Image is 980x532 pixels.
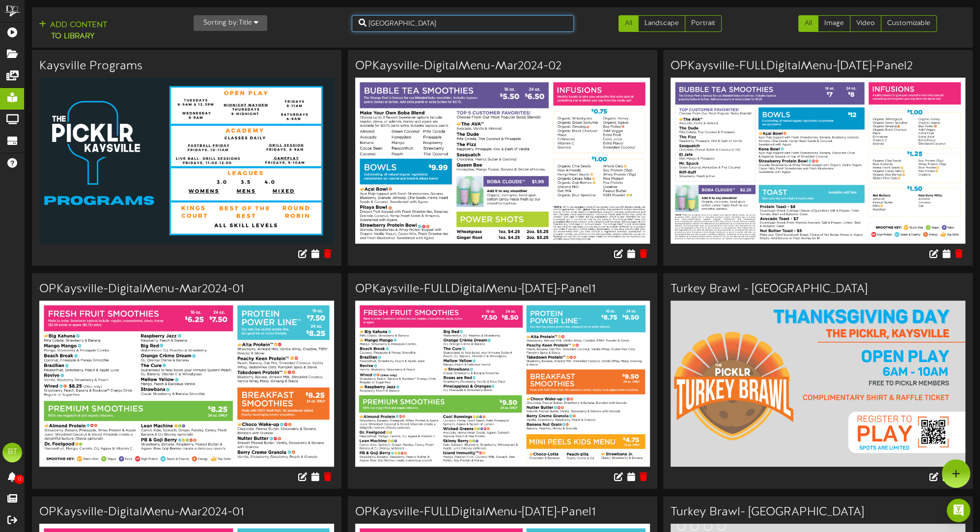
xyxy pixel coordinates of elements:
a: Image [818,15,850,32]
h3: Kaysville Programs [39,60,334,73]
a: All [798,15,818,32]
img: 5253184c-e5d4-4c03-8f12-d1ee74cb67ce.jpg [355,78,650,244]
span: 12 [14,475,25,484]
input: Search Content [352,15,574,32]
h3: OPKaysville-FULLDigitalMenu-[DATE]-Panel1 [355,506,650,519]
a: Portrait [685,15,722,32]
img: 76a8ce61-e209-454f-a93a-a3ac175f40bc.jpg [671,78,965,244]
img: c7075d37-05f5-4639-b091-f9b613d22b654.png [39,78,334,244]
h3: OPKaysville-DigitalMenu-Mar2024-01 [39,506,334,519]
a: All [618,15,639,32]
h3: OPKaysville-FULLDigitalMenu-[DATE]-Panel1 [355,283,650,296]
a: Video [850,15,881,32]
a: Landscape [638,15,685,32]
button: Add Contentto Library [36,19,110,43]
h3: OPKaysville-DigitalMenu-Mar2024-01 [39,283,334,296]
div: BT [2,443,22,462]
button: Sorting by:Title [194,15,267,31]
a: Customizable [881,15,937,32]
h3: Turkey Brawl- [GEOGRAPHIC_DATA] [671,506,965,519]
img: ac326c47-c248-4d0d-8de3-210e8a2b1fb8.jpg [355,301,650,467]
h3: Turkey Brawl - [GEOGRAPHIC_DATA] [671,283,965,296]
h3: OPKaysville-DigitalMenu-Mar2024-02 [355,60,650,73]
img: 2f4a629b-8ad2-4038-b6c1-10a76935a244.jpg [39,301,334,467]
img: 23850d38-d0bb-4a06-bc9d-dbf79de76800turkeybrawl-kaysville.png [671,301,965,467]
h3: OPKaysville-FULLDigitalMenu-[DATE]-Panel2 [671,60,965,73]
div: Open Intercom Messenger [947,499,970,522]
